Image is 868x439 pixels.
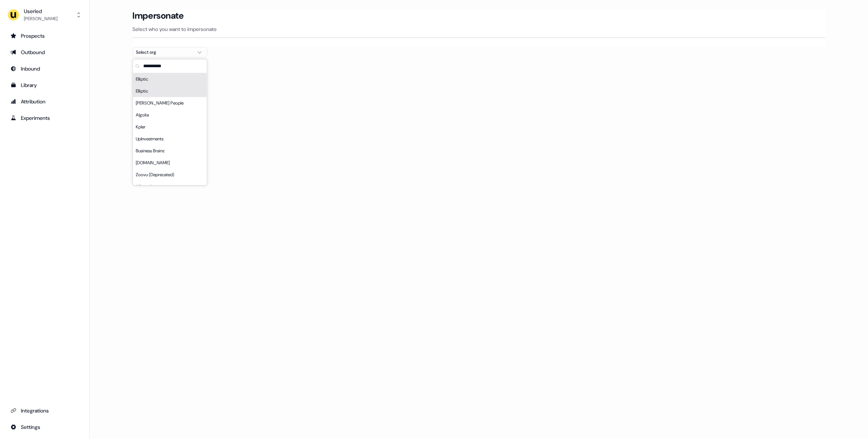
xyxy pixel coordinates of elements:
div: Settings [10,423,79,431]
p: Select who you want to impersonate [133,25,825,33]
div: Business Brainz [133,145,207,157]
div: Experiments [10,114,79,122]
div: [DOMAIN_NAME] [133,157,207,169]
div: Prospects [10,32,79,40]
div: [PERSON_NAME] People [133,97,207,109]
div: Userled [24,7,57,15]
div: Zoovu (Deprecated) [133,169,207,181]
div: Library [10,81,79,89]
a: Go to prospects [6,30,83,42]
div: UpInvestments [133,133,207,145]
div: Elliptic [133,85,207,97]
div: Algolia [133,109,207,121]
div: Attribution [10,98,79,105]
div: Select org [136,49,192,56]
div: Suggestions [133,73,207,185]
div: [PERSON_NAME] [24,15,57,22]
div: Inbound [10,65,79,72]
button: Select org [133,47,207,57]
h3: Impersonate [133,10,184,21]
div: Integrations [10,407,79,414]
a: Go to integrations [6,421,83,433]
a: Go to Inbound [6,63,83,75]
div: Elliptic [133,73,207,85]
div: Kpler [133,121,207,133]
a: Go to attribution [6,96,83,108]
a: Go to outbound experience [6,46,83,58]
a: Go to integrations [6,405,83,417]
button: Userled[PERSON_NAME] [6,6,83,24]
a: Go to experiments [6,112,83,124]
div: Outbound [10,49,79,56]
a: Go to templates [6,79,83,91]
div: ADvendio [133,181,207,193]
